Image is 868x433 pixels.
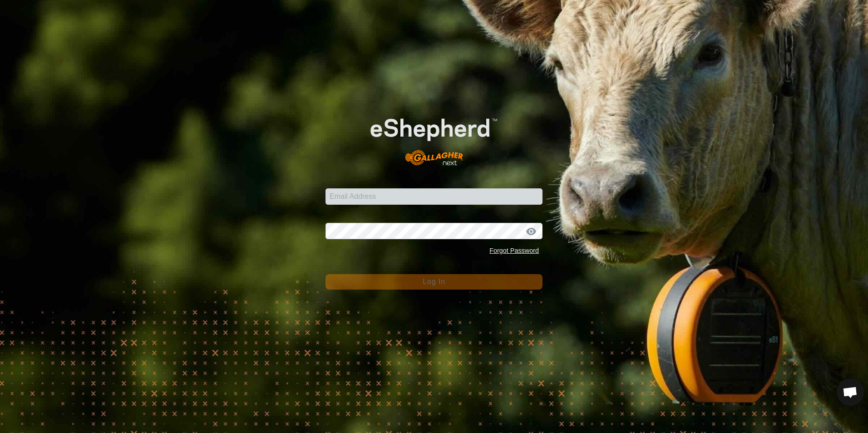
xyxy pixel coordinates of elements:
img: E-shepherd Logo [347,100,521,174]
a: Forgot Password [489,247,539,254]
span: Log In [423,278,445,285]
input: Email Address [325,188,542,205]
button: Log In [325,274,542,290]
div: Open chat [837,379,864,406]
